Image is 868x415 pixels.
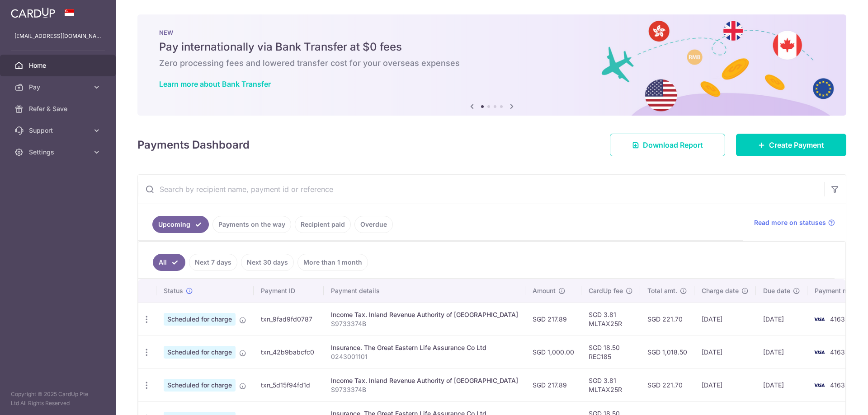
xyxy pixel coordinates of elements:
[331,343,518,352] div: Insurance. The Great Eastern Life Assurance Co Ltd
[29,61,89,70] span: Home
[241,254,294,271] a: Next 30 days
[754,218,835,227] a: Read more on statuses
[736,134,846,156] a: Create Payment
[152,216,209,233] a: Upcoming
[331,385,518,394] p: S9733374B
[589,286,623,295] span: CardUp fee
[137,137,250,153] h4: Payments Dashboard
[810,314,828,325] img: Bank Card
[581,303,640,336] td: SGD 3.81 MLTAX25R
[763,286,790,295] span: Due date
[830,348,845,356] span: 4163
[164,286,183,295] span: Status
[295,216,351,233] a: Recipient paid
[354,216,393,233] a: Overdue
[331,352,518,361] p: 0243001101
[702,286,739,295] span: Charge date
[581,336,640,368] td: SGD 18.50 REC185
[830,381,845,389] span: 4163
[29,148,89,157] span: Settings
[164,346,236,359] span: Scheduled for charge
[138,175,824,204] input: Search by recipient name, payment id or reference
[756,368,807,401] td: [DATE]
[29,104,89,113] span: Refer & Save
[525,368,581,401] td: SGD 217.89
[331,319,518,328] p: S9733374B
[647,286,677,295] span: Total amt.
[830,315,845,323] span: 4163
[254,368,324,401] td: txn_5d15f94fd1d
[164,379,236,392] span: Scheduled for charge
[324,279,525,303] th: Payment details
[254,303,324,336] td: txn_9fad9fd0787
[14,32,101,41] p: [EMAIL_ADDRESS][DOMAIN_NAME]
[254,279,324,303] th: Payment ID
[153,254,185,271] a: All
[159,29,825,36] p: NEW
[610,134,725,156] a: Download Report
[810,388,859,410] iframe: Opens a widget where you can find more information
[297,254,368,271] a: More than 1 month
[331,310,518,319] div: Income Tax. Inland Revenue Authority of [GEOGRAPHIC_DATA]
[640,368,694,401] td: SGD 221.70
[810,347,828,358] img: Bank Card
[159,40,825,54] h5: Pay internationally via Bank Transfer at $0 fees
[810,380,828,391] img: Bank Card
[29,126,89,135] span: Support
[769,140,824,150] span: Create Payment
[754,218,826,227] span: Read more on statuses
[525,336,581,368] td: SGD 1,000.00
[164,313,236,326] span: Scheduled for charge
[212,216,291,233] a: Payments on the way
[254,336,324,368] td: txn_42b9babcfc0
[640,303,694,336] td: SGD 221.70
[29,83,89,92] span: Pay
[159,58,825,69] h6: Zero processing fees and lowered transfer cost for your overseas expenses
[525,303,581,336] td: SGD 217.89
[11,7,55,18] img: CardUp
[189,254,237,271] a: Next 7 days
[694,336,756,368] td: [DATE]
[640,336,694,368] td: SGD 1,018.50
[137,14,846,116] img: Bank transfer banner
[756,336,807,368] td: [DATE]
[643,140,703,150] span: Download Report
[694,303,756,336] td: [DATE]
[331,376,518,385] div: Income Tax. Inland Revenue Authority of [GEOGRAPHIC_DATA]
[533,286,556,295] span: Amount
[159,79,271,89] a: Learn more about Bank Transfer
[756,303,807,336] td: [DATE]
[694,368,756,401] td: [DATE]
[581,368,640,401] td: SGD 3.81 MLTAX25R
